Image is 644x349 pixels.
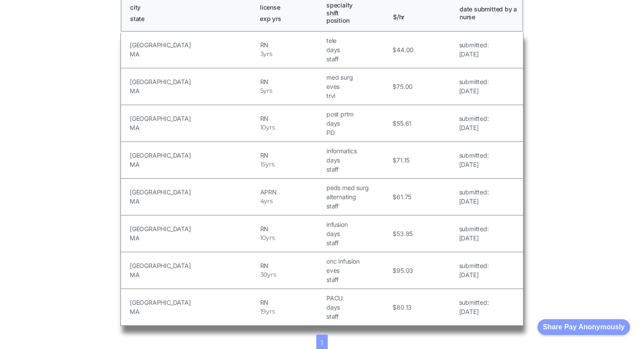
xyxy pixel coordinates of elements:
[393,303,396,312] h5: $
[326,128,390,137] h5: PD
[326,82,390,91] h5: eves
[326,275,390,284] h5: staff
[326,109,390,119] h5: post prtm
[260,40,324,49] h5: RN
[260,187,324,197] h5: APRN
[260,270,268,279] h5: 30
[260,77,324,86] h5: RN
[130,123,258,132] h5: MA
[130,224,258,233] h5: [GEOGRAPHIC_DATA]
[260,15,318,23] h1: exp yrs
[130,86,258,95] h5: MA
[130,261,258,270] h5: [GEOGRAPHIC_DATA]
[459,233,489,243] h5: [DATE]
[326,238,390,247] h5: staff
[326,1,385,9] h1: specialty
[326,146,390,155] h5: informatics
[326,119,390,128] h5: days
[326,155,390,165] h5: days
[459,187,489,197] h5: submitted:
[396,119,411,128] h5: 55.61
[326,36,390,45] h5: tele
[459,298,489,307] h5: submitted:
[459,86,489,95] h5: [DATE]
[326,257,390,266] h5: onc infusion
[260,114,324,123] h5: RN
[260,197,264,206] h5: 4
[130,233,258,243] h5: MA
[459,197,489,206] h5: [DATE]
[266,233,275,243] h5: yrs
[459,40,489,49] h5: submitted:
[326,201,390,211] h5: staff
[260,123,266,132] h5: 10
[260,160,266,169] h5: 15
[260,49,264,59] h5: 3
[326,266,390,275] h5: eves
[459,261,489,270] h5: submitted:
[396,229,413,238] h5: 53.85
[393,45,396,54] h5: $
[396,266,413,275] h5: 95.03
[130,4,252,11] h1: city
[266,307,275,316] h5: yrs
[263,49,272,59] h5: yrs
[326,45,390,54] h5: days
[459,224,489,233] h5: submitted:
[393,229,396,238] h5: $
[396,45,414,54] h5: 44.00
[260,261,324,270] h5: RN
[396,155,410,165] h5: 71.15
[393,155,396,165] h5: $
[326,293,390,303] h5: PACU
[260,151,324,160] h5: RN
[393,266,396,275] h5: $
[393,192,396,201] h5: $
[326,183,390,192] h5: peds med surg
[265,160,274,169] h5: yrs
[326,312,390,321] h5: staff
[459,77,489,95] a: submitted:[DATE]
[459,307,489,316] h5: [DATE]
[459,151,489,169] a: submitted:[DATE]
[130,49,258,59] h5: MA
[130,270,258,279] h5: MA
[130,15,252,23] h1: state
[326,91,390,100] h5: trvl
[459,49,489,59] h5: [DATE]
[130,160,258,169] h5: MA
[266,123,275,132] h5: yrs
[260,307,266,316] h5: 19
[130,197,258,206] h5: MA
[260,298,324,307] h5: RN
[396,82,413,91] h5: 75.00
[326,229,390,238] h5: days
[326,9,385,17] h1: shift
[260,4,318,11] h1: license
[459,123,489,132] h5: [DATE]
[460,5,518,21] h1: date submitted by a nurse
[260,86,264,95] h5: 5
[326,165,390,174] h5: staff
[326,303,390,312] h5: days
[396,192,411,201] h5: 61.75
[267,270,276,279] h5: yrs
[264,197,272,206] h5: yrs
[263,86,272,95] h5: yrs
[459,261,489,279] a: submitted:[DATE]
[130,40,258,49] h5: [GEOGRAPHIC_DATA]
[130,187,258,197] h5: [GEOGRAPHIC_DATA]
[260,224,324,233] h5: RN
[459,114,489,132] a: submitted:[DATE]
[459,114,489,123] h5: submitted:
[538,319,630,335] button: Share Pay Anonymously
[326,220,390,229] h5: infusion
[260,233,266,243] h5: 10
[459,160,489,169] h5: [DATE]
[459,270,489,279] h5: [DATE]
[459,77,489,86] h5: submitted:
[130,298,258,307] h5: [GEOGRAPHIC_DATA]
[130,77,258,86] h5: [GEOGRAPHIC_DATA]
[459,298,489,316] a: submitted:[DATE]
[326,192,390,201] h5: alternating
